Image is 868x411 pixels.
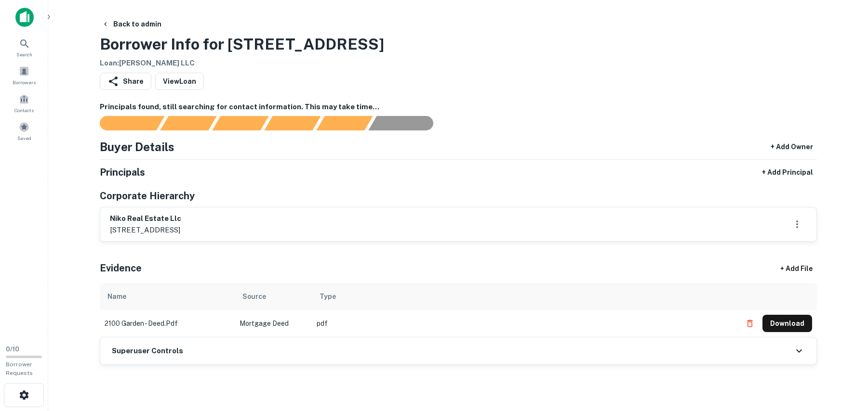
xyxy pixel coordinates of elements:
h6: Superuser Controls [112,346,183,357]
div: + Add File [763,260,830,277]
a: Contacts [3,90,45,116]
div: Type [320,291,336,302]
a: ViewLoan [155,73,204,90]
button: + Add Principal [758,164,817,181]
td: pdf [312,310,736,337]
h6: niko real estate llc [110,213,181,224]
div: Source [242,291,266,302]
button: Share [100,73,151,90]
span: Saved [17,134,31,142]
h4: Buyer Details [100,138,174,155]
button: + Add Owner [767,138,817,155]
a: Borrowers [3,62,45,88]
p: [STREET_ADDRESS] [110,224,181,236]
th: Source [235,283,312,310]
img: capitalize-icon.png [15,8,34,27]
h5: Corporate Hierarchy [100,189,195,203]
span: Contacts [14,106,34,114]
div: Principals found, AI now looking for contact information... [264,116,320,130]
h6: Principals found, still searching for contact information. This may take time... [100,102,817,113]
div: Sending borrower request to AI... [88,116,160,130]
h5: Principals [100,165,145,180]
th: Type [312,283,736,310]
div: Your request is received and processing... [160,116,216,130]
h6: Loan : [PERSON_NAME] LLC [100,58,384,69]
h5: Evidence [100,261,142,275]
button: Delete file [741,316,759,331]
a: Search [3,34,45,60]
th: Name [100,283,235,310]
div: Principals found, still searching for contact information. This may take time... [316,116,373,130]
div: AI fulfillment process complete. [369,116,445,130]
div: Name [107,291,126,302]
a: Saved [3,118,45,144]
span: Borrowers [13,78,36,86]
span: Borrower Requests [6,361,33,376]
button: Back to admin [98,15,165,33]
iframe: Chat Widget [820,334,868,380]
td: 2100 garden - deed.pdf [100,310,235,337]
td: Mortgage Deed [235,310,312,337]
div: scrollable content [100,283,817,337]
span: Search [16,51,32,58]
button: Download [762,315,812,332]
h3: Borrower Info for [STREET_ADDRESS] [100,33,384,56]
span: 0 / 10 [6,346,19,353]
div: Documents found, AI parsing details... [212,116,268,130]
